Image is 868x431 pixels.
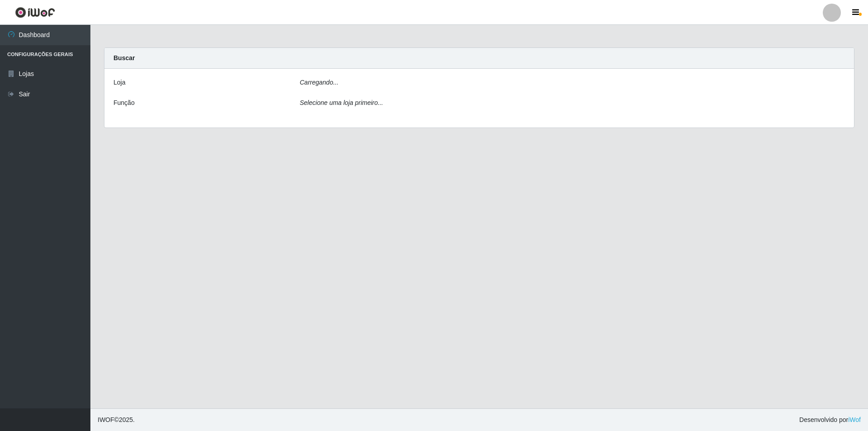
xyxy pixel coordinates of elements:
span: IWOF [98,416,114,423]
strong: Buscar [113,54,135,62]
a: iWof [848,416,861,423]
label: Função [113,98,135,108]
i: Selecione uma loja primeiro... [300,99,383,106]
span: Desenvolvido por [799,415,861,425]
span: © 2025 . [98,415,135,425]
img: CoreUI Logo [15,7,55,18]
label: Loja [113,78,125,87]
i: Carregando... [300,79,339,86]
